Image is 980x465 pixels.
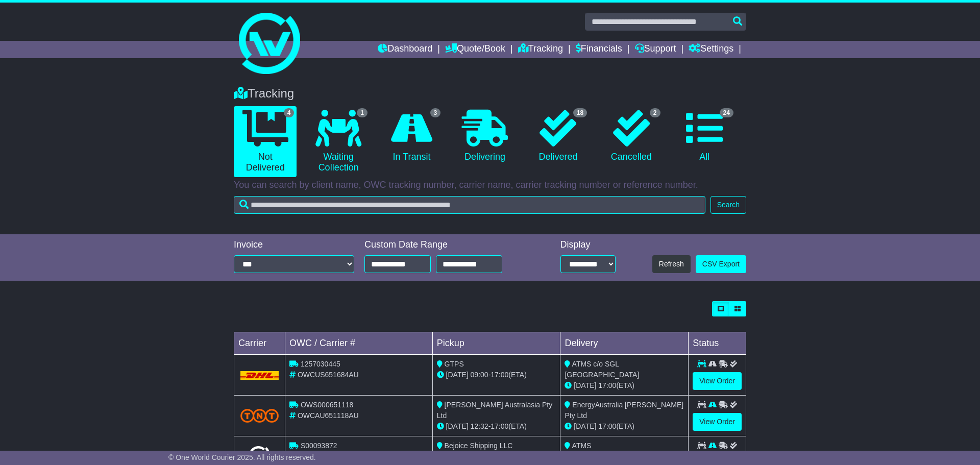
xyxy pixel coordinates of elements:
[491,422,508,430] span: 17:00
[576,41,622,58] a: Financials
[234,106,297,177] a: 4 Not Delivered
[301,401,354,409] span: OWS000651118
[600,106,663,166] a: 2 Cancelled
[635,41,676,58] a: Support
[430,108,441,117] span: 3
[445,360,464,368] span: GTPS
[234,332,285,355] td: Carrier
[573,108,587,117] span: 18
[301,442,337,450] span: S00093872
[168,453,316,461] span: © One World Courier 2025. All rights reserved.
[565,421,684,432] div: (ETA)
[673,106,736,166] a: 24 All
[689,41,733,58] a: Settings
[284,108,295,117] span: 4
[307,106,370,177] a: 1 Waiting Collection
[437,370,556,380] div: - (ETA)
[446,422,469,430] span: [DATE]
[560,239,616,251] div: Display
[650,108,660,117] span: 2
[240,409,279,423] img: TNT_Domestic.png
[720,108,733,117] span: 24
[572,442,592,450] span: ATMS
[696,255,746,273] a: CSV Export
[357,108,367,117] span: 1
[518,41,563,58] a: Tracking
[234,180,746,191] p: You can search by client name, OWC tracking number, carrier name, carrier tracking number or refe...
[574,422,596,430] span: [DATE]
[565,360,639,379] span: ATMS c/o SGL [GEOGRAPHIC_DATA]
[437,421,556,432] div: - (ETA)
[240,371,279,379] img: DHL.png
[285,332,433,355] td: OWC / Carrier #
[446,371,469,379] span: [DATE]
[234,239,354,251] div: Invoice
[693,372,742,390] a: View Order
[301,360,340,368] span: 1257030445
[598,422,616,430] span: 17:00
[710,196,746,214] button: Search
[298,371,359,379] span: OWCUS651684AU
[574,381,596,389] span: [DATE]
[491,371,508,379] span: 17:00
[378,41,432,58] a: Dashboard
[453,106,516,166] a: Delivering
[445,442,513,450] span: Bejoice Shipping LLC
[432,332,560,355] td: Pickup
[380,106,443,166] a: 3 In Transit
[364,239,528,251] div: Custom Date Range
[598,381,616,389] span: 17:00
[689,332,746,355] td: Status
[471,371,488,379] span: 09:00
[298,411,359,420] span: OWCAU651118AU
[527,106,590,166] a: 18 Delivered
[652,255,691,273] button: Refresh
[471,422,488,430] span: 12:32
[565,401,683,420] span: EnergyAustralia [PERSON_NAME] Pty Ltd
[565,380,684,391] div: (ETA)
[693,413,742,431] a: View Order
[229,86,751,101] div: Tracking
[560,332,689,355] td: Delivery
[437,401,553,420] span: [PERSON_NAME] Australasia Pty Ltd
[445,41,505,58] a: Quote/Book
